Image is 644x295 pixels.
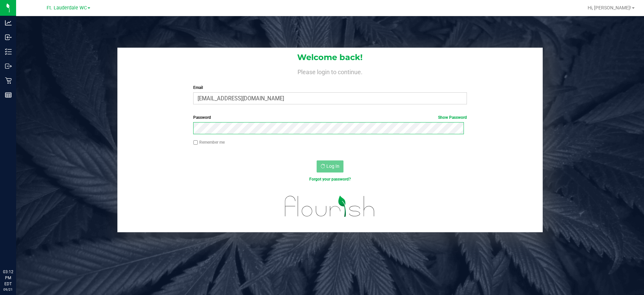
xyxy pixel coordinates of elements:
[326,163,339,169] span: Log In
[193,115,211,120] span: Password
[47,5,87,11] span: Ft. Lauderdale WC
[193,85,467,91] label: Email
[5,77,12,84] inline-svg: Retail
[3,287,13,292] p: 09/21
[317,160,343,173] button: Log In
[117,53,543,62] h1: Welcome back!
[5,48,12,55] inline-svg: Inventory
[3,269,13,287] p: 03:12 PM EDT
[5,63,12,69] inline-svg: Outbound
[309,177,351,182] a: Forgot your password?
[5,92,12,98] inline-svg: Reports
[277,189,383,224] img: flourish_logo.svg
[193,139,225,145] label: Remember me
[193,140,198,145] input: Remember me
[588,5,631,10] span: Hi, [PERSON_NAME]!
[438,115,467,120] a: Show Password
[5,19,12,26] inline-svg: Analytics
[5,34,12,41] inline-svg: Inbound
[117,67,543,75] h4: Please login to continue.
